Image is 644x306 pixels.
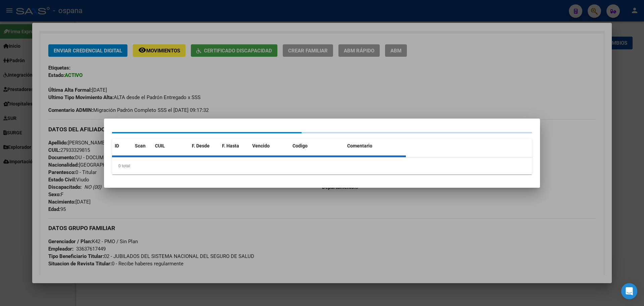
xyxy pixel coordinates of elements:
datatable-header-cell: ID [112,139,132,153]
span: Comentario [347,143,372,148]
datatable-header-cell: Vencido [250,139,290,153]
div: 0 total [112,158,532,174]
datatable-header-cell: F. Hasta [219,139,250,153]
span: Codigo [292,143,308,148]
span: F. Desde [192,143,210,148]
span: Vencido [252,143,270,148]
datatable-header-cell: Scan [132,139,152,153]
div: Open Intercom Messenger [621,283,637,299]
datatable-header-cell: CUIL [152,139,189,153]
span: Scan [135,143,146,148]
datatable-header-cell: F. Desde [189,139,219,153]
datatable-header-cell: Codigo [290,139,344,153]
span: F. Hasta [222,143,239,148]
span: CUIL [155,143,165,148]
span: ID [115,143,119,148]
datatable-header-cell: Comentario [344,139,406,153]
